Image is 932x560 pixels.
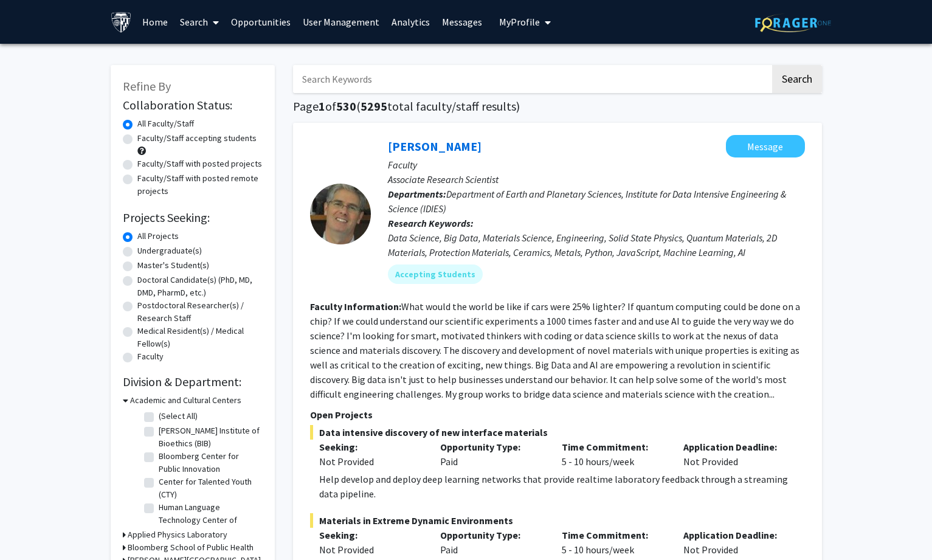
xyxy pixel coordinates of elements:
[159,475,260,501] label: Center for Talented Youth (CTY)
[755,13,831,32] img: ForagerOne Logo
[111,12,132,33] img: Johns Hopkins University Logo
[319,99,325,114] span: 1
[159,501,260,539] label: Human Language Technology Center of Excellence (HLTCOE)
[123,210,263,225] h2: Projects Seeking:
[319,542,423,557] div: Not Provided
[361,99,387,114] span: 5295
[123,78,171,94] span: Refine By
[440,528,544,542] p: Opportunity Type:
[553,528,674,557] div: 5 - 10 hours/week
[310,513,805,528] span: Materials in Extreme Dynamic Environments
[137,299,263,325] label: Postdoctoral Researcher(s) / Research Staff
[674,440,796,469] div: Not Provided
[137,230,179,243] label: All Projects
[159,450,260,475] label: Bloomberg Center for Public Innovation
[388,157,805,172] p: Faculty
[225,1,297,43] a: Opportunities
[159,424,260,450] label: [PERSON_NAME] Institute of Bioethics (BIB)
[319,472,805,501] div: Help develop and deploy deep learning networks that provide realtime laboratory feedback through ...
[297,1,385,43] a: User Management
[562,528,665,542] p: Time Commitment:
[293,99,822,114] h1: Page of ( total faculty/staff results)
[128,528,227,541] h3: Applied Physics Laboratory
[293,65,770,93] input: Search Keywords
[9,505,52,551] iframe: Chat
[440,440,544,454] p: Opportunity Type:
[388,188,446,200] b: Departments:
[772,65,822,93] button: Search
[137,244,202,257] label: Undergraduate(s)
[388,188,786,215] span: Department of Earth and Planetary Sciences, Institute for Data Intensive Engineering & Science (I...
[174,1,225,43] a: Search
[137,325,263,350] label: Medical Resident(s) / Medical Fellow(s)
[319,454,423,469] div: Not Provided
[562,440,665,454] p: Time Commitment:
[137,132,257,145] label: Faculty/Staff accepting students
[310,300,800,400] fg-read-more: What would the world be like if cars were 25% lighter? If quantum computing could be done on a ch...
[431,440,553,469] div: Paid
[674,528,796,557] div: Not Provided
[159,410,198,423] label: (Select All)
[431,528,553,557] div: Paid
[319,440,423,454] p: Seeking:
[137,172,263,198] label: Faculty/Staff with posted remote projects
[137,274,263,299] label: Doctoral Candidate(s) (PhD, MD, DMD, PharmD, etc.)
[136,1,174,43] a: Home
[123,375,263,389] h2: Division & Department:
[319,528,423,542] p: Seeking:
[137,117,194,130] label: All Faculty/Staff
[388,172,805,187] p: Associate Research Scientist
[436,1,488,43] a: Messages
[726,135,805,157] button: Message David Elbert
[123,98,263,112] h2: Collaboration Status:
[310,425,805,440] span: Data intensive discovery of new interface materials
[388,230,805,260] div: Data Science, Big Data, Materials Science, Engineering, Solid State Physics, Quantum Materials, 2...
[130,394,241,407] h3: Academic and Cultural Centers
[310,407,805,422] p: Open Projects
[137,157,262,170] label: Faculty/Staff with posted projects
[310,300,401,313] b: Faculty Information:
[553,440,674,469] div: 5 - 10 hours/week
[388,264,483,284] mat-chip: Accepting Students
[385,1,436,43] a: Analytics
[128,541,254,554] h3: Bloomberg School of Public Health
[388,217,474,229] b: Research Keywords:
[388,139,482,154] a: [PERSON_NAME]
[683,528,787,542] p: Application Deadline:
[683,440,787,454] p: Application Deadline:
[336,99,356,114] span: 530
[137,350,164,363] label: Faculty
[499,16,540,28] span: My Profile
[137,259,209,272] label: Master's Student(s)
